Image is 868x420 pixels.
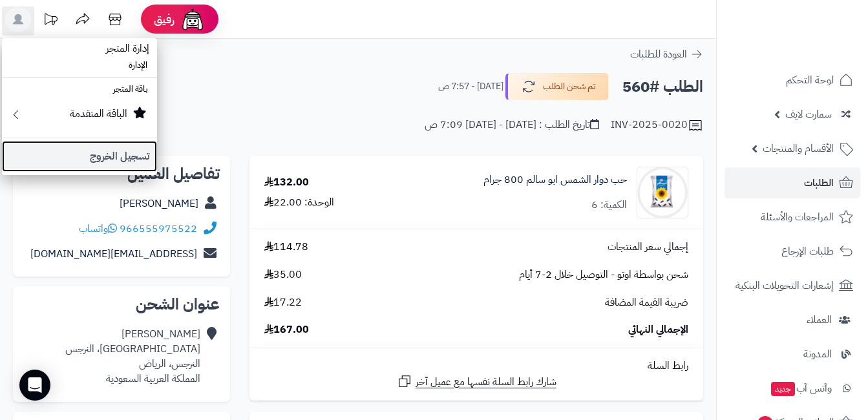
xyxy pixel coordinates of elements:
[2,80,157,99] li: باقة المتجر
[120,196,198,211] a: [PERSON_NAME]
[785,105,832,123] span: سمارت لايف
[771,382,795,396] span: جديد
[736,277,834,295] span: إشعارات التحويلات البنكية
[2,141,157,172] a: تسجيل الخروج
[630,47,703,62] a: العودة للطلبات
[725,339,860,370] a: المدونة
[725,65,860,96] a: لوحة التحكم
[725,236,860,267] a: طلبات الإرجاع
[65,327,200,386] div: [PERSON_NAME] [GEOGRAPHIC_DATA]، النرجس النرجس، الرياض المملكة العربية السعودية
[781,242,834,260] span: طلبات الإرجاع
[630,47,687,62] span: العودة للطلبات
[255,359,698,373] div: رابط السلة
[637,167,688,218] img: 1739571027-%D8%AA%D9%86%D8%B2%D9%8A%D9%84%20-%202025-02-15T010231.166-90x90.jpeg
[34,6,67,36] a: تحديثات المنصة
[519,268,688,282] span: شحن بواسطة اوتو - التوصيل خلال 2-7 أيام
[30,246,197,262] a: [EMAIL_ADDRESS][DOMAIN_NAME]
[763,140,834,158] span: الأقسام والمنتجات
[725,304,860,335] a: العملاء
[438,80,503,93] small: [DATE] - 7:57 ص
[425,118,599,132] div: تاريخ الطلب : [DATE] - [DATE] 7:09 ص
[264,240,308,255] span: 114.78
[180,6,206,32] img: ai-face.png
[770,379,832,397] span: وآتس آب
[19,370,50,401] div: Open Intercom Messenger
[622,74,703,100] h2: الطلب #560
[786,71,834,89] span: لوحة التحكم
[264,195,334,210] div: الوحدة: 22.00
[804,174,834,192] span: الطلبات
[264,295,302,310] span: 17.22
[416,375,556,390] span: شارك رابط السلة نفسها مع عميل آخر
[780,34,856,61] img: logo-2.png
[264,175,309,190] div: 132.00
[761,208,834,226] span: المراجعات والأسئلة
[2,56,157,75] li: الإدارة
[725,373,860,404] a: وآتس آبجديد
[264,322,309,337] span: 167.00
[628,322,688,337] span: الإجمالي النهائي
[605,295,688,310] span: ضريبة القيمة المضافة
[79,221,117,236] a: واتساب
[807,311,832,329] span: العملاء
[483,173,627,187] a: حب دوار الشمس ابو سالم 800 جرام
[591,198,627,213] div: الكمية: 6
[608,240,688,255] span: إجمالي سعر المنتجات
[505,73,609,100] button: تم شحن الطلب
[725,167,860,198] a: الطلبات
[725,202,860,233] a: المراجعات والأسئلة
[725,270,860,301] a: إشعارات التحويلات البنكية
[120,221,197,236] a: 966555975522
[397,373,556,390] a: شارك رابط السلة نفسها مع عميل آخر
[98,33,157,64] span: إدارة المتجر
[70,106,127,121] small: الباقة المتقدمة
[154,12,175,27] span: رفيق
[264,268,302,282] span: 35.00
[2,99,157,135] a: الباقة المتقدمة
[803,345,832,363] span: المدونة
[611,118,703,133] div: INV-2025-0020
[23,297,220,312] h2: عنوان الشحن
